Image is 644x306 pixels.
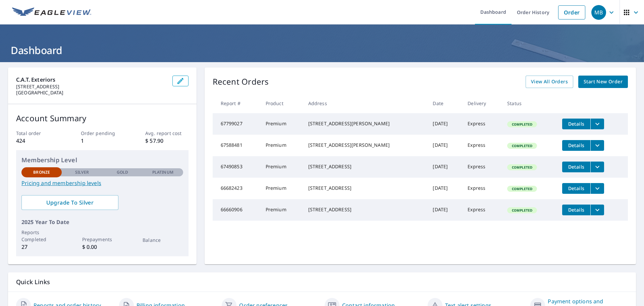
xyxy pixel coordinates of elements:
[508,165,536,170] span: Completed
[260,93,303,113] th: Product
[508,143,536,148] span: Completed
[308,185,422,191] div: [STREET_ADDRESS]
[590,119,604,129] button: filesDropdownBtn-67799027
[562,140,590,151] button: detailsBtn-67588481
[562,162,590,172] button: detailsBtn-67490853
[462,178,502,199] td: Express
[590,140,604,151] button: filesDropdownBtn-67588481
[82,243,122,251] p: $ 0.00
[462,135,502,156] td: Express
[12,7,91,17] img: EV Logo
[145,130,188,137] p: Avg. report cost
[308,206,422,213] div: [STREET_ADDRESS]
[213,76,269,88] p: Recent Orders
[16,137,59,145] p: 424
[213,178,260,199] td: 66682423
[427,178,462,199] td: [DATE]
[145,137,188,145] p: $ 57.90
[27,199,113,206] span: Upgrade To Silver
[21,156,183,165] p: Membership Level
[260,156,303,178] td: Premium
[81,130,124,137] p: Order pending
[308,163,422,170] div: [STREET_ADDRESS]
[590,205,604,215] button: filesDropdownBtn-66660906
[590,183,604,194] button: filesDropdownBtn-66682423
[562,119,590,129] button: detailsBtn-67799027
[558,5,585,19] a: Order
[566,121,586,127] span: Details
[566,142,586,148] span: Details
[213,156,260,178] td: 67490853
[21,229,62,243] p: Reports Completed
[82,236,122,243] p: Prepayments
[16,130,59,137] p: Total order
[427,135,462,156] td: [DATE]
[508,208,536,213] span: Completed
[531,78,568,86] span: View All Orders
[303,93,428,113] th: Address
[427,113,462,135] td: [DATE]
[508,186,536,191] span: Completed
[213,113,260,135] td: 67799027
[143,236,183,244] p: Balance
[462,113,502,135] td: Express
[566,164,586,170] span: Details
[427,93,462,113] th: Date
[16,112,189,124] p: Account Summary
[427,156,462,178] td: [DATE]
[152,169,173,175] p: Platinum
[21,179,183,187] a: Pricing and membership levels
[81,137,124,145] p: 1
[566,185,586,191] span: Details
[16,278,628,286] p: Quick Links
[8,43,636,57] h1: Dashboard
[260,113,303,135] td: Premium
[16,90,167,96] p: [GEOGRAPHIC_DATA]
[75,169,89,175] p: Silver
[213,93,260,113] th: Report #
[562,183,590,194] button: detailsBtn-66682423
[16,84,167,90] p: [STREET_ADDRESS]
[260,199,303,221] td: Premium
[462,199,502,221] td: Express
[502,93,557,113] th: Status
[590,162,604,172] button: filesDropdownBtn-67490853
[427,199,462,221] td: [DATE]
[260,178,303,199] td: Premium
[562,205,590,215] button: detailsBtn-66660906
[213,135,260,156] td: 67588481
[566,207,586,213] span: Details
[260,135,303,156] td: Premium
[462,93,502,113] th: Delivery
[308,120,422,127] div: [STREET_ADDRESS][PERSON_NAME]
[308,142,422,148] div: [STREET_ADDRESS][PERSON_NAME]
[526,76,573,88] a: View All Orders
[21,218,183,226] p: 2025 Year To Date
[16,76,167,84] p: C.A.T. Exteriors
[117,169,128,175] p: Gold
[584,78,623,86] span: Start New Order
[462,156,502,178] td: Express
[578,76,628,88] a: Start New Order
[213,199,260,221] td: 66660906
[591,5,606,20] div: MB
[508,122,536,127] span: Completed
[33,169,50,175] p: Bronze
[21,243,62,251] p: 27
[21,195,118,210] a: Upgrade To Silver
